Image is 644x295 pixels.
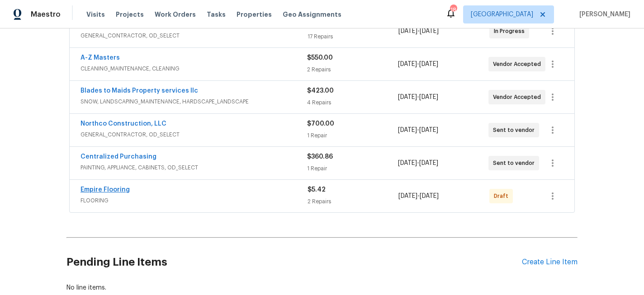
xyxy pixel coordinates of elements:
div: 17 Repairs [308,32,398,41]
span: FLOORING [80,196,308,205]
span: $5.42 [308,187,326,193]
span: GENERAL_CONTRACTOR, OD_SELECT [80,31,308,40]
span: In Progress [494,27,528,36]
span: Maestro [31,10,61,19]
span: [DATE] [398,160,417,166]
span: Tasks [207,11,226,18]
span: - [398,93,438,102]
div: 18 [450,5,456,14]
span: Vendor Accepted [493,93,545,102]
span: - [398,27,439,36]
div: Create Line Item [522,258,578,267]
span: [DATE] [420,193,439,199]
span: - [398,60,438,69]
span: $700.00 [307,121,334,127]
div: No line items. [66,283,578,292]
div: 2 Repairs [308,197,398,206]
span: [DATE] [419,160,438,166]
span: [DATE] [419,61,438,67]
span: Projects [116,10,144,19]
span: [PERSON_NAME] [576,10,630,19]
span: - [398,159,438,168]
span: [DATE] [420,28,439,34]
span: [GEOGRAPHIC_DATA] [471,10,533,19]
h2: Pending Line Items [66,241,522,283]
div: 1 Repair [307,164,398,173]
a: Centralized Purchasing [80,154,156,160]
span: $360.86 [307,154,333,160]
span: $550.00 [307,55,333,61]
span: Geo Assignments [283,10,341,19]
span: [DATE] [419,127,438,133]
span: - [398,192,439,201]
span: GENERAL_CONTRACTOR, OD_SELECT [80,130,307,139]
span: Properties [237,10,272,19]
a: Blades to Maids Property services llc [80,88,198,94]
span: [DATE] [398,127,417,133]
span: [DATE] [419,94,438,100]
span: Vendor Accepted [493,60,545,69]
span: SNOW, LANDSCAPING_MAINTENANCE, HARDSCAPE_LANDSCAPE [80,97,307,106]
span: Work Orders [155,10,196,19]
span: - [398,126,438,135]
div: 2 Repairs [307,65,398,74]
a: A-Z Masters [80,55,120,61]
div: 4 Repairs [307,98,398,107]
span: Sent to vendor [493,126,538,135]
span: CLEANING_MAINTENANCE, CLEANING [80,64,307,73]
span: [DATE] [398,61,417,67]
span: Draft [494,192,512,201]
span: Visits [86,10,105,19]
span: $423.00 [307,88,334,94]
span: [DATE] [398,28,417,34]
span: Sent to vendor [493,159,538,168]
span: [DATE] [398,94,417,100]
a: Empire Flooring [80,187,130,193]
div: 1 Repair [307,131,398,140]
span: [DATE] [398,193,417,199]
span: PAINTING, APPLIANCE, CABINETS, OD_SELECT [80,163,307,172]
a: Northco Construction, LLC [80,121,166,127]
